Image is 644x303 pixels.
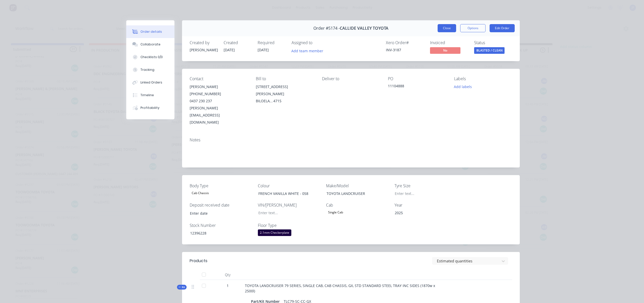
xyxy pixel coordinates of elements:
[126,89,174,102] button: Timeline
[258,40,285,45] div: Required
[190,40,218,45] div: Created by
[454,76,512,81] div: Labels
[140,42,160,47] div: Collaborate
[190,222,253,228] label: Stock Number
[474,47,505,54] span: BLASTED / CLEAN
[395,183,458,189] label: Tyre Size
[391,209,454,216] div: 2025
[177,285,187,290] button: Kit
[190,105,248,126] div: [PERSON_NAME][EMAIL_ADDRESS][DOMAIN_NAME]
[178,285,185,289] span: Kit
[340,26,388,31] span: CALLIDE VALLEY TOYOTA
[395,202,458,208] label: Year
[289,47,326,54] button: Add team member
[322,76,380,81] div: Deliver to
[140,93,154,97] div: Timeline
[258,183,321,189] label: Colour
[474,40,512,45] div: Status
[256,76,314,81] div: Bill to
[258,222,321,228] label: Floor Type
[326,202,389,208] label: Cab
[190,83,248,90] div: [PERSON_NAME]
[386,47,424,53] div: INV-3187
[186,209,249,217] input: Enter date
[190,97,248,105] div: 0437 230 237
[190,47,218,53] div: [PERSON_NAME]
[190,138,512,142] div: Notes
[323,190,386,197] div: TOYOTA LANDCRUISER
[386,40,424,45] div: Xero Order #
[258,47,269,52] span: [DATE]
[258,202,321,208] label: VIN/[PERSON_NAME]
[212,270,243,280] div: Qty
[430,47,460,54] span: No
[126,63,174,76] button: Tracking
[474,47,505,55] button: BLASTED / CLEAN
[190,90,248,97] div: [PHONE_NUMBER]
[460,24,486,32] button: Options
[245,283,436,293] span: TOYOTA LANDCRUISER 79 SERIES, SINGLE CAB, CAB CHASSIS, GX, STD STANDARD STEEL TRAY INC SIDES (187...
[190,76,248,81] div: Contact
[326,183,389,189] label: Make/Model
[190,190,211,196] div: Cab Chassis
[224,40,252,45] div: Created
[224,47,235,52] span: [DATE]
[126,102,174,114] button: Profitability
[227,283,229,288] span: 1
[140,55,163,59] div: Checklists 0/0
[126,38,174,51] button: Collaborate
[190,183,253,189] label: Body Type
[258,229,291,236] div: 2.1mm Checkerplate
[256,83,314,105] div: [STREET_ADDRESS][PERSON_NAME]BILOELA, , 4715
[256,97,314,105] div: BILOELA, , 4715
[126,25,174,38] button: Order details
[140,80,162,85] div: Linked Orders
[186,229,249,237] div: 12396228
[388,76,446,81] div: PO
[190,202,253,208] label: Deposit received date
[490,24,515,32] button: Edit Order
[190,258,207,264] div: Products
[326,209,345,216] div: Single Cab
[254,190,318,197] div: FRENCH VANILLA WHITE - 058
[190,83,248,126] div: [PERSON_NAME][PHONE_NUMBER]0437 230 237[PERSON_NAME][EMAIL_ADDRESS][DOMAIN_NAME]
[126,51,174,63] button: Checklists 0/0
[451,83,475,90] button: Add labels
[256,83,314,97] div: [STREET_ADDRESS][PERSON_NAME]
[292,47,326,54] button: Add team member
[313,26,340,31] span: Order #5174 -
[140,29,162,34] div: Order details
[438,24,456,32] button: Close
[292,40,342,45] div: Assigned to
[140,68,154,72] div: Tracking
[126,76,174,89] button: Linked Orders
[140,106,159,110] div: Profitability
[430,40,468,45] div: Invoiced
[388,83,446,90] div: 11104888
